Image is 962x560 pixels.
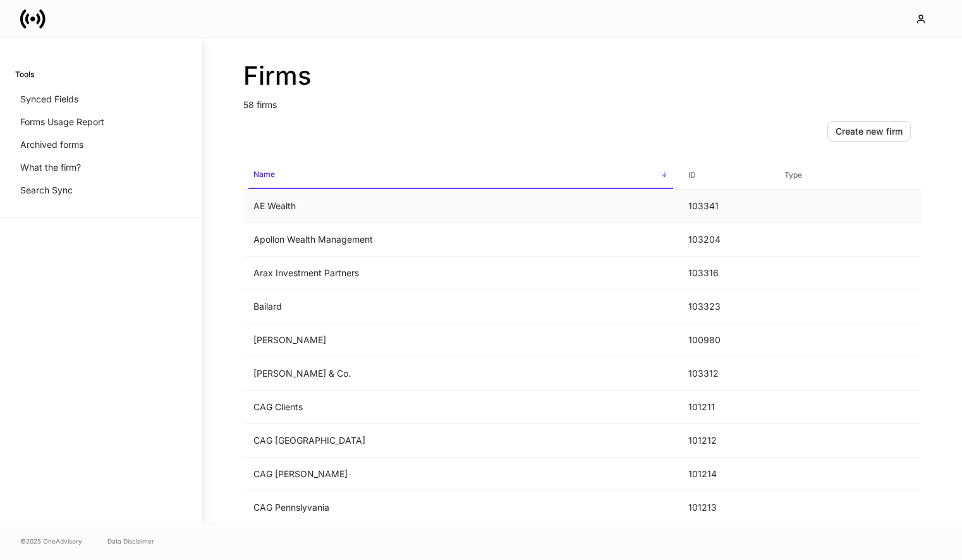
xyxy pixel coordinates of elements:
p: Synced Fields [20,93,78,106]
div: Create new firm [836,125,903,138]
td: 103341 [678,190,774,223]
td: CAG [PERSON_NAME] [243,458,678,491]
td: 101213 [678,491,774,525]
p: What the firm? [20,161,81,174]
td: Bailard [243,290,678,324]
td: AE Wealth [243,190,678,223]
span: ID [683,162,769,188]
p: Forms Usage Report [20,116,104,128]
a: Data Disclaimer [107,536,154,546]
h6: Type [784,169,802,181]
span: Name [248,162,673,189]
span: © 2025 OneAdvisory [20,536,82,546]
td: 103204 [678,223,774,257]
a: What the firm? [15,156,186,179]
p: Archived forms [20,138,83,151]
button: Create new firm [827,121,911,142]
td: CAG [GEOGRAPHIC_DATA] [243,424,678,458]
td: 103323 [678,290,774,324]
h6: Tools [15,68,34,80]
td: 101212 [678,424,774,458]
td: 103312 [678,357,774,391]
p: 58 firms [243,91,921,111]
td: CAG Clients [243,391,678,424]
a: Search Sync [15,179,186,202]
td: CAG Pennslyvania [243,491,678,525]
p: Search Sync [20,184,73,197]
td: 100980 [678,324,774,357]
td: 103316 [678,257,774,290]
td: Arax Investment Partners [243,257,678,290]
h2: Firms [243,61,921,91]
td: 101211 [678,391,774,424]
td: Apollon Wealth Management [243,223,678,257]
a: Synced Fields [15,88,186,111]
a: Forms Usage Report [15,111,186,133]
td: [PERSON_NAME] & Co. [243,357,678,391]
td: 101214 [678,458,774,491]
a: Archived forms [15,133,186,156]
td: [PERSON_NAME] [243,324,678,357]
span: Type [779,162,916,188]
h6: ID [688,169,696,181]
h6: Name [253,168,275,180]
